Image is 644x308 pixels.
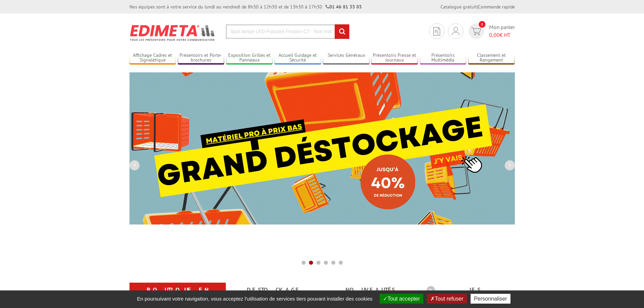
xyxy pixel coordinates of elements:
a: Présentoirs Presse et Journaux [371,52,418,64]
img: devis rapide [452,27,459,35]
input: Rechercher un produit ou une référence... [226,24,350,39]
div: | [440,3,515,10]
span: En poursuivant votre navigation, vous acceptez l'utilisation de services tiers pouvant installer ... [134,296,376,302]
button: Tout refuser [427,294,467,304]
span: € HT [489,31,515,39]
b: Les promotions [427,284,511,298]
a: Catalogue gratuit [440,4,477,10]
img: devis rapide [471,27,481,35]
a: Services Généraux [323,52,369,64]
a: nouveautés [330,284,410,296]
input: rechercher [335,24,349,39]
div: Nos équipes sont à votre service du lundi au vendredi de 8h30 à 12h30 et de 13h30 à 17h30 [129,3,362,10]
button: Personnaliser (fenêtre modale) [471,294,510,304]
a: Destockage [234,284,314,296]
button: Tout accepter [380,294,423,304]
a: Affichage Cadres et Signalétique [129,52,176,64]
a: Exposition Grilles et Panneaux [226,52,273,64]
a: Commande rapide [478,4,515,10]
a: devis rapide 0 Mon panier 0,00€ HT [467,23,515,39]
img: devis rapide [433,27,440,35]
span: 0,00 [489,31,500,38]
strong: 01 46 81 33 03 [326,4,362,10]
span: 0 [479,21,485,28]
img: Présentoir, panneau, stand - Edimeta - PLV, affichage, mobilier bureau, entreprise [129,20,216,45]
a: Présentoirs Multimédia [420,52,467,64]
span: Mon panier [489,23,515,39]
a: Classement et Rangement [468,52,515,64]
a: Accueil Guidage et Sécurité [275,52,321,64]
a: Présentoirs et Porte-brochures [178,52,224,64]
